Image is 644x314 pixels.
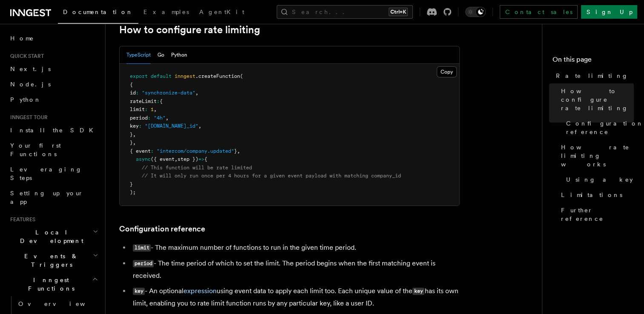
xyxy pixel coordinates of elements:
span: How to configure rate limiting [561,87,634,112]
img: tab_domain_overview_orange.svg [23,49,30,56]
span: Leveraging Steps [10,166,82,181]
span: "4h" [154,115,166,121]
kbd: Ctrl+K [389,8,408,16]
a: Node.js [7,77,100,92]
span: } [234,148,237,154]
span: } [130,140,133,146]
span: : [145,106,148,112]
span: Node.js [10,81,51,88]
span: Your first Functions [10,142,61,157]
span: Inngest tour [7,114,48,121]
span: { [204,156,207,162]
span: Documentation [63,9,133,15]
span: How rate limiting works [561,143,634,168]
span: , [154,106,157,112]
span: , [195,90,198,96]
span: 1 [151,106,154,112]
code: limit [133,244,151,251]
img: website_grey.svg [14,22,20,29]
div: v 4.0.25 [24,14,42,20]
div: Domain Overview [32,50,76,56]
a: Configuration reference [119,223,205,235]
span: : [136,90,139,96]
span: Python [10,96,41,103]
code: period [133,260,154,267]
button: Go [157,46,164,64]
span: Events & Triggers [7,252,93,269]
span: , [133,131,136,137]
a: Sign Up [581,5,637,19]
a: Your first Functions [7,138,100,162]
img: logo_orange.svg [14,14,20,20]
span: ( [240,73,243,79]
span: // It will only run once per 4 hours for a given event payload with matching company_id [142,173,401,179]
button: Search...Ctrl+K [277,5,413,19]
li: - The maximum number of functions to run in the given time period. [130,242,460,254]
a: Setting up your app [7,186,100,209]
span: : [157,98,160,104]
button: Copy [437,66,457,77]
a: Limitations [558,187,634,203]
span: : [151,148,154,154]
span: Setting up your app [10,190,83,205]
span: Features [7,216,35,223]
span: Examples [143,9,189,15]
span: Further reference [561,206,634,223]
span: , [175,156,177,162]
span: : [148,115,151,121]
h4: On this page [552,54,634,68]
span: Local Development [7,228,93,245]
button: Events & Triggers [7,248,100,272]
span: AgentKit [199,9,244,15]
a: Python [7,92,100,107]
span: async [136,156,151,162]
a: Leveraging Steps [7,162,100,186]
span: inngest [175,73,195,79]
span: rateLimit [130,98,157,104]
span: Home [10,34,34,43]
li: - The time period of which to set the limit. The period begins when the first matching event is r... [130,257,460,282]
button: Toggle dark mode [465,7,486,17]
span: } [130,131,133,137]
a: How to configure rate limiting [119,24,260,36]
a: Home [7,31,100,46]
a: Configuration reference [563,116,634,140]
a: How to configure rate limiting [558,83,634,116]
a: AgentKit [194,3,249,23]
span: Limitations [561,191,622,199]
span: Install the SDK [10,127,98,134]
a: Next.js [7,61,100,77]
span: "intercom/company.updated" [157,148,234,154]
span: { event [130,148,151,154]
span: "synchronize-data" [142,90,195,96]
span: , [237,148,240,154]
span: { [160,98,163,104]
span: Next.js [10,66,51,72]
a: Documentation [58,3,138,24]
a: How rate limiting works [558,140,634,172]
span: Inngest Functions [7,276,92,293]
button: TypeScript [126,46,151,64]
button: Local Development [7,225,100,248]
a: Rate limiting [552,68,634,83]
button: Inngest Functions [7,272,100,296]
span: : [139,123,142,129]
span: ); [130,189,136,195]
span: export [130,73,148,79]
span: Using a key [566,175,633,184]
span: Configuration reference [566,119,644,136]
span: Rate limiting [556,71,628,80]
a: Using a key [563,172,634,187]
span: { [130,82,133,88]
a: Install the SDK [7,123,100,138]
span: key [130,123,139,129]
span: } [130,181,133,187]
a: expression [183,287,217,295]
li: - An optional using event data to apply each limit too. Each unique value of the has its own limi... [130,285,460,309]
span: Quick start [7,53,44,60]
span: .createFunction [195,73,240,79]
div: Domain: [DOMAIN_NAME] [22,22,94,29]
span: => [198,156,204,162]
span: Overview [18,300,106,307]
a: Overview [15,296,100,311]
